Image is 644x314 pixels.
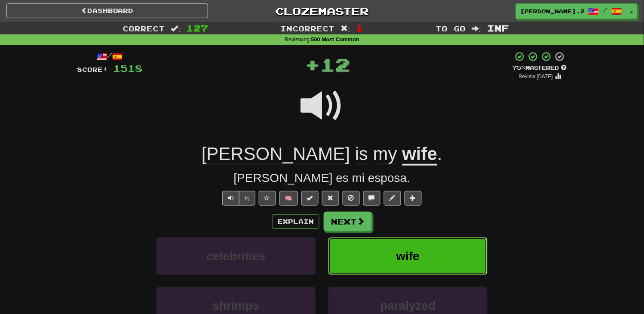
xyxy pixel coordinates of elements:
[239,191,255,206] button: ½
[516,3,627,19] a: [PERSON_NAME].23in /
[513,64,526,71] span: 75 %
[322,191,339,206] button: Reset to 0% Mastered (alt+r)
[213,299,260,312] span: shrimps
[405,191,422,206] button: Add to collection (alt+a)
[221,191,255,206] div: Text-to-speech controls
[259,191,276,206] button: Favorite sentence (alt+f)
[272,214,319,229] button: Explain
[380,299,435,312] span: paralyzed
[396,249,420,263] span: wife
[341,25,350,32] span: :
[279,191,298,206] button: 🧠
[156,237,316,275] button: celebrities
[186,23,208,33] span: 127
[436,24,466,33] span: To go
[519,74,553,80] small: Review: [DATE]
[281,24,335,33] span: Incorrect
[472,25,481,32] span: :
[355,144,368,164] span: is
[171,25,181,32] span: :
[320,53,350,75] span: 12
[356,23,363,33] span: 1
[305,51,320,77] span: +
[437,144,442,164] span: .
[343,191,360,206] button: Ignore sentence (alt+i)
[202,144,350,164] span: [PERSON_NAME]
[521,7,584,15] span: [PERSON_NAME].23in
[301,191,319,206] button: Set this sentence to 100% Mastered (alt+m)
[77,66,108,73] span: Score:
[113,63,142,74] span: 1518
[77,51,142,62] div: /
[123,24,165,33] span: Correct
[603,7,607,13] span: /
[311,37,359,43] strong: 500 Most Common
[363,191,380,206] button: Discuss sentence (alt+u)
[222,191,239,206] button: Play sentence audio (ctl+space)
[384,191,401,206] button: Edit sentence (alt+d)
[402,144,438,166] u: wife
[206,249,266,263] span: celebrities
[328,237,488,275] button: wife
[513,64,567,72] div: Mastered
[77,169,567,187] div: [PERSON_NAME] es mi esposa.
[221,3,423,18] a: Clozemaster
[6,3,208,18] a: Dashboard
[373,144,397,164] span: my
[324,212,372,231] button: Next
[487,23,509,33] span: Inf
